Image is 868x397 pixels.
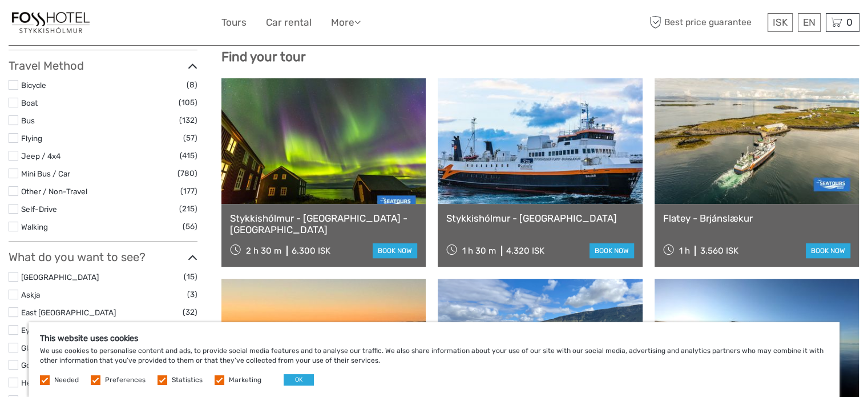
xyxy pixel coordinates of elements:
[462,246,496,256] span: 1 h 30 m
[506,246,544,256] div: 4.320 ISK
[373,243,417,258] a: book now
[40,334,828,343] h5: This website uses cookies
[284,374,314,386] button: OK
[679,246,689,256] span: 1 h
[663,212,850,224] a: Flatey - Brjánslækur
[21,272,99,282] a: [GEOGRAPHIC_DATA]
[21,326,70,335] a: Eyjafjallajökull
[798,13,821,32] div: EN
[21,187,87,196] a: Other / Non-Travel
[246,246,281,256] span: 2 h 30 m
[179,114,197,127] span: (132)
[221,14,247,31] a: Tours
[21,134,42,143] a: Flying
[54,375,79,385] label: Needed
[187,78,197,91] span: (8)
[21,116,35,125] a: Bus
[29,322,839,397] div: We use cookies to personalise content and ads, to provide social media features and to analyse ou...
[21,290,40,299] a: Askja
[230,212,417,236] a: Stykkishólmur - [GEOGRAPHIC_DATA] - [GEOGRAPHIC_DATA]
[180,149,197,162] span: (415)
[292,246,330,256] div: 6.300 ISK
[16,20,129,29] p: We're away right now. Please check back later!
[266,14,312,31] a: Car rental
[845,17,854,28] span: 0
[172,375,203,385] label: Statistics
[187,288,197,301] span: (3)
[21,343,49,352] a: Glaciers
[21,81,46,90] a: Bicycle
[183,220,197,233] span: (56)
[184,270,197,283] span: (15)
[179,96,197,109] span: (105)
[105,375,146,385] label: Preferences
[177,167,197,180] span: (780)
[700,246,738,256] div: 3.560 ISK
[21,169,70,178] a: Mini Bus / Car
[806,243,850,258] a: book now
[179,202,197,215] span: (215)
[21,151,60,161] a: Jeep / 4x4
[9,59,197,73] h3: Travel Method
[21,204,57,214] a: Self-Drive
[183,131,197,145] span: (57)
[331,14,361,31] a: More
[21,360,68,370] a: Golden Circle
[9,250,197,264] h3: What do you want to see?
[183,306,197,319] span: (32)
[590,243,634,258] a: book now
[21,98,38,107] a: Boat
[773,17,788,28] span: ISK
[21,378,41,387] a: Hekla
[229,375,261,385] label: Marketing
[180,185,197,198] span: (177)
[221,49,306,65] b: Find your tour
[9,9,93,37] img: 1329-f06518fe-c600-4de4-b79f-6c2699532b88_logo_small.jpg
[21,222,48,231] a: Walking
[446,212,633,224] a: Stykkishólmur - [GEOGRAPHIC_DATA]
[21,308,116,317] a: East [GEOGRAPHIC_DATA]
[131,18,145,31] button: Open LiveChat chat widget
[647,13,765,32] span: Best price guarantee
